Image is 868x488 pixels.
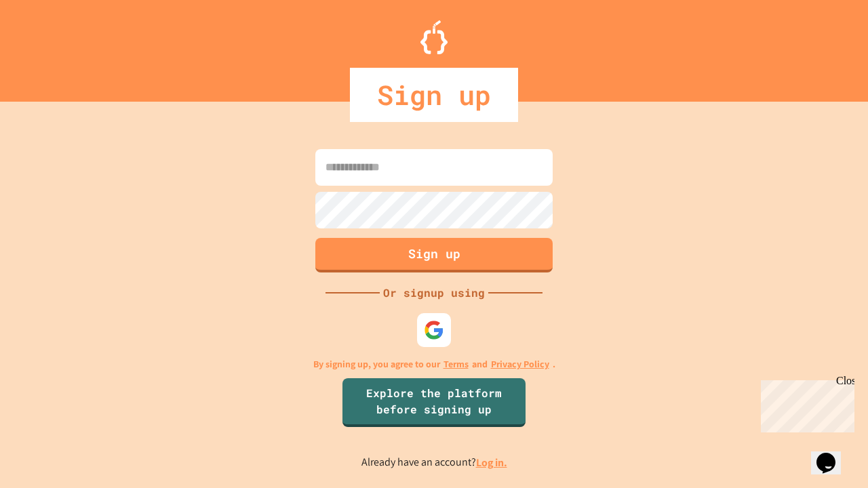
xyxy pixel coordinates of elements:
[342,378,526,427] a: Explore the platform before signing up
[491,357,549,371] a: Privacy Policy
[380,285,488,301] div: Or signup using
[424,320,444,340] img: google-icon.svg
[755,375,854,432] iframe: chat widget
[420,20,448,54] img: Logo.svg
[5,5,94,86] div: Chat with us now!Close
[443,357,469,371] a: Terms
[350,68,518,122] div: Sign up
[476,455,507,470] a: Log in.
[313,357,555,371] p: By signing up, you agree to our and .
[361,454,507,471] p: Already have an account?
[315,238,553,272] button: Sign up
[811,434,854,474] iframe: chat widget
